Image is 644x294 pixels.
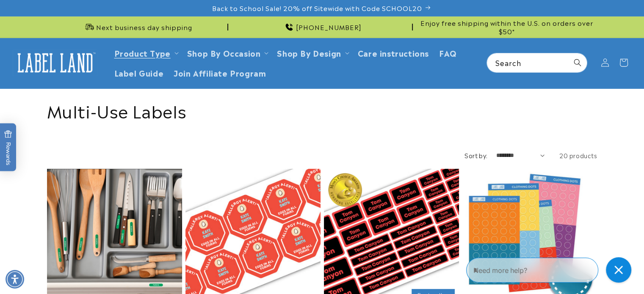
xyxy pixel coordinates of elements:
a: Label Guide [109,63,169,82]
a: Product Type [114,47,171,58]
span: Enjoy free shipping within the U.S. on orders over $50* [416,19,597,35]
div: Announcement [232,16,413,37]
span: FAQ [439,48,457,58]
span: Next business day shipping [96,23,192,31]
span: Rewards [4,130,12,165]
label: Sort by: [464,151,487,159]
iframe: Gorgias Floating Chat [466,254,636,286]
span: [PHONE_NUMBER] [296,23,362,31]
summary: Shop By Design [272,43,352,63]
a: Care instructions [353,43,434,63]
span: Join Affiliate Program [174,68,266,77]
span: Care instructions [358,48,429,58]
summary: Shop By Occasion [182,43,272,63]
a: FAQ [434,43,462,63]
h1: Multi-Use Labels [47,99,597,121]
button: Search [568,53,587,72]
span: Label Guide [114,68,164,77]
div: Accessibility Menu [6,270,24,289]
a: Label Land [10,47,101,79]
div: Announcement [47,16,228,37]
span: Back to School Sale! 20% off Sitewide with Code SCHOOL20 [212,4,422,12]
a: Join Affiliate Program [169,63,271,82]
span: 20 products [559,151,597,159]
div: Announcement [416,16,597,37]
summary: Product Type [109,43,182,63]
a: Shop By Design [277,47,341,58]
span: Shop By Occasion [187,48,261,58]
img: Label Land [13,49,97,76]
